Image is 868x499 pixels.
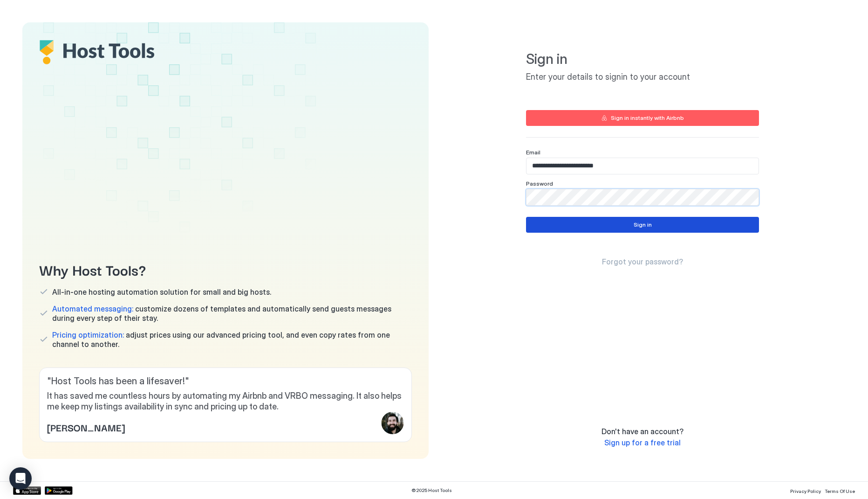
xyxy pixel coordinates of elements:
a: App Store [13,486,41,495]
a: Sign up for a free trial [604,438,681,448]
span: Sign up for a free trial [604,438,681,447]
span: It has saved me countless hours by automating my Airbnb and VRBO messaging. It also helps me keep... [47,391,404,412]
span: © 2025 Host Tools [411,487,452,493]
span: Forgot your password? [602,257,683,266]
input: Input Field [526,189,759,205]
span: Terms Of Use [825,488,855,494]
a: Privacy Policy [790,485,821,495]
span: adjust prices using our advanced pricing tool, and even copy rates from one channel to another. [52,330,412,349]
span: All-in-one hosting automation solution for small and big hosts. [52,287,271,297]
span: customize dozens of templates and automatically send guests messages during every step of their s... [52,304,412,323]
span: Don't have an account? [601,427,683,436]
a: Forgot your password? [602,257,683,267]
span: Privacy Policy [790,488,821,494]
span: Password [526,180,553,187]
span: Email [526,149,540,156]
span: " Host Tools has been a lifesaver! " [47,375,404,387]
span: Enter your details to signin to your account [526,72,759,83]
button: Sign in instantly with Airbnb [526,110,759,126]
div: Sign in instantly with Airbnb [611,114,684,122]
div: Sign in [634,221,652,229]
span: Automated messaging: [52,304,133,313]
div: Open Intercom Messenger [9,467,32,490]
span: [PERSON_NAME] [47,420,125,434]
a: Terms Of Use [825,485,855,495]
div: profile [382,412,404,434]
span: Pricing optimization: [52,330,124,340]
span: Why Host Tools? [39,259,412,280]
input: Input Field [526,158,759,174]
a: Google Play Store [45,486,73,495]
button: Sign in [526,217,759,233]
span: Sign in [526,50,759,68]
